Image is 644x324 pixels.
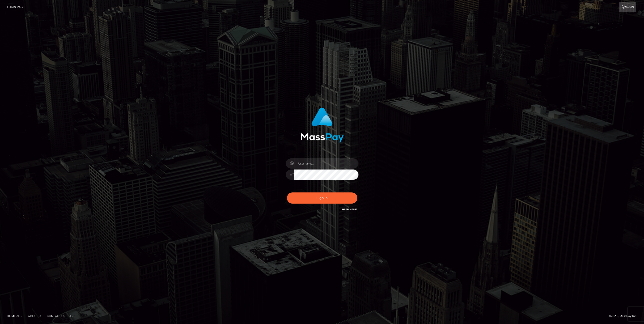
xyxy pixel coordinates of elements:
[26,312,44,319] a: About Us
[619,2,636,12] a: Login
[301,108,344,142] img: MassPay Login
[609,314,641,319] div: © 2025 , MassPay Inc.
[7,2,25,12] a: Login Page
[294,158,358,169] input: Username...
[342,208,357,211] a: Need Help?
[68,312,76,319] a: API
[45,312,67,319] a: Contact Us
[287,192,357,204] button: Sign in
[5,312,25,319] a: Homepage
